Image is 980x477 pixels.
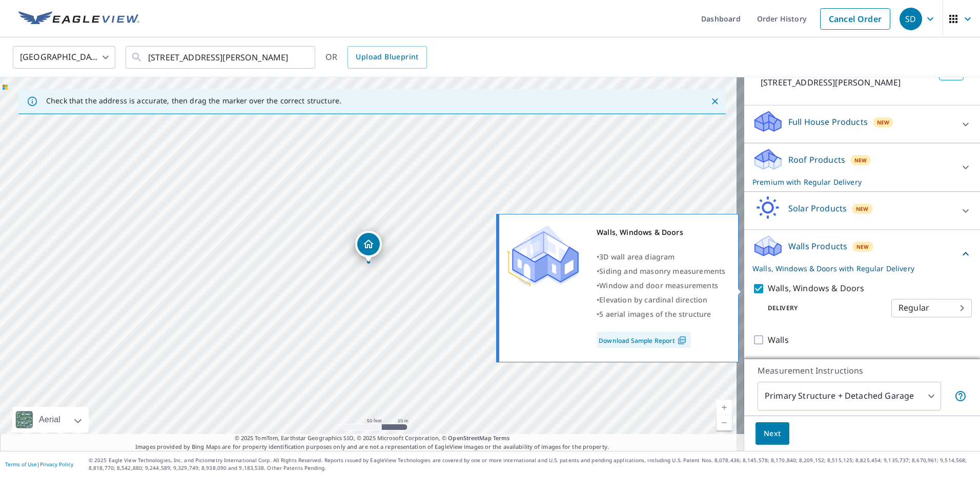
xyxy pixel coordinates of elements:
p: Walls, Windows & Doors with Regular Delivery [752,263,959,274]
p: [STREET_ADDRESS][PERSON_NAME] [761,76,935,89]
p: © 2025 Eagle View Technologies, Inc. and Pictometry International Corp. All Rights Reserved. Repo... [89,457,975,472]
div: • [597,264,725,278]
div: [GEOGRAPHIC_DATA] [13,43,115,72]
a: Terms [493,434,510,442]
div: Full House ProductsNew [752,110,972,139]
p: Solar Products [788,202,847,214]
p: Walls Products [788,240,847,252]
div: Walls, Windows & Doors [597,225,725,240]
p: Full House Products [788,116,868,128]
span: New [856,205,869,213]
img: Pdf Icon [675,336,689,345]
div: OR [325,46,427,69]
div: Aerial [12,407,89,432]
a: Cancel Order [820,8,890,30]
span: Siding and masonry measurements [599,266,725,276]
div: SD [900,8,922,30]
span: Window and door measurements [599,280,718,290]
div: • [597,293,725,307]
span: New [877,118,890,126]
div: Walls ProductsNewWalls, Windows & Doors with Regular Delivery [752,234,972,274]
span: Your report will include the primary structure and a detached garage if one exists. [954,390,967,402]
div: Solar ProductsNew [752,196,972,225]
a: OpenStreetMap [448,434,491,442]
p: Premium with Regular Delivery [752,177,953,187]
span: © 2025 TomTom, Earthstar Geographics SIO, © 2025 Microsoft Corporation, © [235,434,510,443]
p: | [5,461,73,467]
p: Measurement Instructions [758,364,967,377]
p: Roof Products [788,154,845,166]
div: Dropped pin, building 1, Residential property, 4107 142nd Ave NE Lake Stevens, WA 98258 [355,231,382,263]
a: Current Level 19, Zoom In [717,400,732,415]
span: 3D wall area diagram [599,252,675,262]
a: Current Level 19, Zoom Out [717,415,732,430]
a: Upload Blueprint [348,46,426,69]
span: Next [764,427,781,440]
div: • [597,250,725,264]
input: Search by address or latitude-longitude [148,43,294,72]
div: Primary Structure + Detached Garage [758,382,941,410]
div: • [597,307,725,321]
div: Regular [891,294,972,322]
div: Roof ProductsNewPremium with Regular Delivery [752,147,972,187]
div: • [597,278,725,293]
a: Terms of Use [5,461,37,468]
span: 5 aerial images of the structure [599,309,711,319]
button: Close [708,95,722,108]
img: Premium [507,225,579,287]
a: Privacy Policy [40,461,73,468]
button: Next [756,422,789,445]
p: Walls [768,334,789,346]
span: Upload Blueprint [356,51,418,63]
div: Aerial [36,407,64,432]
span: New [856,243,869,251]
span: New [854,156,867,164]
p: Check that the address is accurate, then drag the marker over the correct structure. [46,96,341,105]
p: Delivery [752,303,891,313]
a: Download Sample Report [597,332,691,348]
span: Elevation by cardinal direction [599,295,707,305]
p: Walls, Windows & Doors [768,282,864,295]
img: EV Logo [18,11,139,27]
